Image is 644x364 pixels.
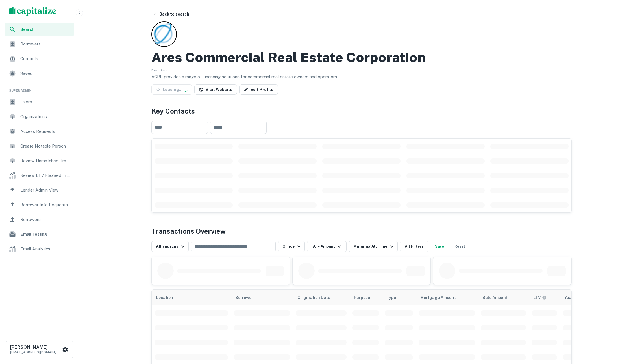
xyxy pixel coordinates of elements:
span: Year Built [564,294,591,301]
a: Lender Admin View [5,183,74,197]
span: Description [151,68,171,72]
span: Mortgage Amount [420,294,463,301]
span: Review Unmatched Transactions [20,157,71,164]
div: Maturing All Time [353,243,395,250]
a: Search [5,23,74,36]
th: Location [152,290,231,305]
button: Reset [451,241,469,252]
iframe: Chat Widget [616,319,644,346]
div: LTVs displayed on the website are for informational purposes only and may be reported incorrectly... [533,294,547,301]
a: Organizations [5,110,74,123]
a: Borrowers [5,213,74,226]
button: Office [278,241,305,252]
span: Organizations [20,113,71,120]
a: Access Requests [5,125,74,138]
span: Borrower Info Requests [20,201,71,208]
span: Saved [20,70,71,77]
span: Email Testing [20,231,71,238]
div: All sources [156,243,186,250]
a: Review Unmatched Transactions [5,154,74,168]
button: Maturing All Time [349,241,397,252]
span: Users [20,99,71,105]
button: All Filters [400,241,428,252]
button: [PERSON_NAME][EMAIL_ADDRESS][DOMAIN_NAME] [6,341,73,358]
h6: [PERSON_NAME] [10,345,61,350]
span: Lender Admin View [20,187,71,194]
th: Purpose [349,290,382,305]
span: Borrower [235,294,253,301]
span: Sale Amount [482,294,515,301]
th: Sale Amount [478,290,529,305]
button: Any Amount [307,241,347,252]
a: Email Testing [5,227,74,241]
span: Borrowers [20,41,71,47]
a: Review LTV Flagged Transactions [5,169,74,182]
span: Location [156,294,180,301]
h4: Key Contacts [151,106,572,116]
th: Year Built [560,290,622,305]
a: Edit Profile [239,84,278,95]
span: Contacts [20,55,71,62]
a: Saved [5,67,74,80]
th: Type [382,290,416,305]
span: Review LTV Flagged Transactions [20,172,71,179]
img: capitalize-logo.png [9,7,56,16]
span: Borrowers [20,216,71,223]
p: [EMAIL_ADDRESS][DOMAIN_NAME] [10,350,61,355]
span: Origination Date [297,294,338,301]
span: Access Requests [20,128,71,135]
span: Type [386,294,403,301]
a: Borrowers [5,37,74,51]
span: Search [20,26,71,32]
div: scrollable content [152,139,571,212]
th: LTVs displayed on the website are for informational purposes only and may be reported incorrectly... [529,290,560,305]
span: Purpose [354,294,377,301]
a: Users [5,95,74,109]
th: Borrower [231,290,293,305]
th: Mortgage Amount [416,290,478,305]
span: Email Analytics [20,246,71,252]
button: All sources [151,241,189,252]
a: Borrower Info Requests [5,198,74,212]
a: Email Analytics [5,242,74,256]
h4: Transactions Overview [151,226,226,236]
a: Contacts [5,52,74,66]
p: ACRE provides a range of financing solutions for commercial real estate owners and operators. [151,73,572,80]
a: Visit Website [194,84,237,95]
span: Create Notable Person [20,143,71,149]
button: Save your search to get updates of matches that match your search criteria. [430,241,449,252]
th: Origination Date [293,290,349,305]
a: Create Notable Person [5,139,74,153]
h6: LTV [533,294,541,301]
h2: Ares Commercial Real Estate Corporation [151,49,426,66]
span: LTVs displayed on the website are for informational purposes only and may be reported incorrectly... [533,294,554,301]
li: Super Admin [5,81,74,95]
button: Back to search [150,9,192,19]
